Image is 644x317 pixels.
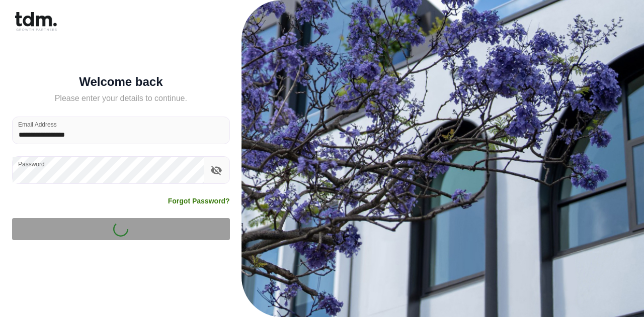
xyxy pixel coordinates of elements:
[18,160,45,168] label: Password
[208,162,225,179] button: toggle password visibility
[12,92,230,104] h5: Please enter your details to continue.
[168,196,230,206] a: Forgot Password?
[18,120,57,129] label: Email Address
[12,77,230,87] h5: Welcome back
